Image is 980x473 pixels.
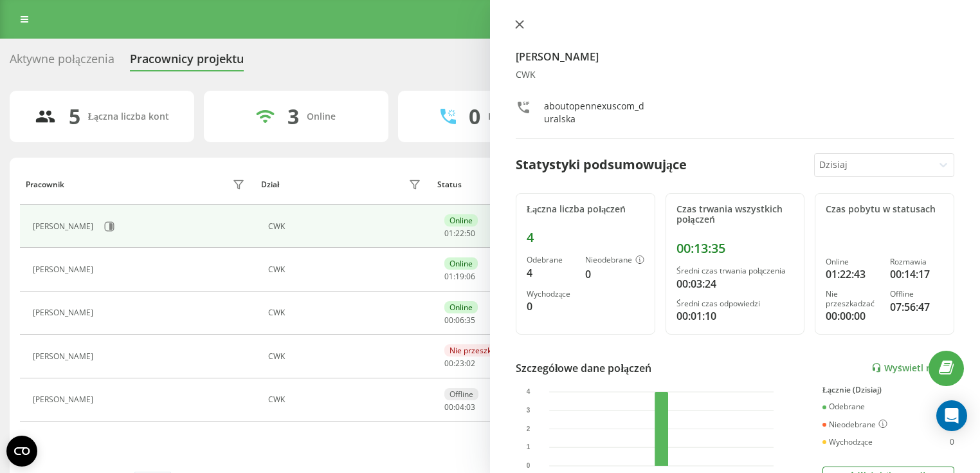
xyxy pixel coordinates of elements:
[455,358,464,369] span: 23
[261,180,279,189] div: Dział
[268,352,424,361] div: CWK
[527,388,531,395] text: 4
[6,436,37,467] button: Open CMP widget
[890,290,943,299] div: Offline
[890,299,943,315] div: 07:56:47
[455,402,464,413] span: 04
[826,257,879,266] div: Online
[444,388,478,400] div: Offline
[488,111,540,122] div: Rozmawiają
[26,180,64,189] div: Pracownik
[287,104,299,129] div: 3
[268,395,424,404] div: CWK
[444,214,478,227] div: Online
[516,49,954,64] h4: [PERSON_NAME]
[676,204,794,226] div: Czas trwania wszystkich połączeń
[10,52,114,72] div: Aktywne połączenia
[444,358,453,369] span: 00
[871,362,954,373] a: Wyświetl raport
[676,299,794,308] div: Średni czas odpowiedzi
[826,204,943,215] div: Czas pobytu w statusach
[307,111,336,122] div: Online
[444,402,453,413] span: 00
[936,400,967,431] div: Open Intercom Messenger
[516,360,651,376] div: Szczegółowe dane połączeń
[527,204,644,215] div: Łączna liczba połączeń
[466,315,475,326] span: 35
[822,385,954,394] div: Łącznie (Dzisiaj)
[444,228,453,239] span: 01
[466,228,475,239] span: 50
[466,402,475,413] span: 03
[33,308,96,317] div: [PERSON_NAME]
[268,308,424,317] div: CWK
[69,104,80,129] div: 5
[516,70,954,80] div: CWK
[33,352,96,361] div: [PERSON_NAME]
[444,272,475,281] div: : :
[527,230,644,245] div: 4
[676,266,794,275] div: Średni czas trwania połączenia
[822,420,887,430] div: Nieodebrane
[444,403,475,412] div: : :
[444,344,518,357] div: Nie przeszkadzać
[826,266,879,282] div: 01:22:43
[33,265,96,274] div: [PERSON_NAME]
[33,222,96,231] div: [PERSON_NAME]
[676,308,794,324] div: 00:01:10
[268,265,424,274] div: CWK
[890,257,943,266] div: Rozmawia
[437,180,462,189] div: Status
[676,276,794,292] div: 00:03:24
[890,266,943,282] div: 00:14:17
[585,266,644,282] div: 0
[527,443,531,450] text: 1
[822,402,865,411] div: Odebrane
[444,359,475,368] div: : :
[444,301,478,313] div: Online
[527,265,575,281] div: 4
[455,315,464,326] span: 06
[516,155,687,174] div: Statystyki podsumowujące
[527,407,531,414] text: 3
[444,229,475,238] div: : :
[826,308,879,324] div: 00:00:00
[455,228,464,239] span: 22
[455,271,464,282] span: 19
[527,299,575,314] div: 0
[466,358,475,369] span: 02
[130,52,244,72] div: Pracownicy projektu
[544,100,645,125] div: aboutopennexuscom_duralska
[822,438,873,447] div: Wychodzące
[466,271,475,282] span: 06
[444,271,453,282] span: 01
[469,104,480,129] div: 0
[950,438,954,447] div: 0
[527,425,531,432] text: 2
[585,255,644,266] div: Nieodebrane
[527,462,531,469] text: 0
[88,111,169,122] div: Łączna liczba kont
[527,255,575,264] div: Odebrane
[676,241,794,256] div: 00:13:35
[826,290,879,308] div: Nie przeszkadzać
[444,257,478,270] div: Online
[444,316,475,325] div: : :
[527,290,575,299] div: Wychodzące
[33,395,96,404] div: [PERSON_NAME]
[268,222,424,231] div: CWK
[444,315,453,326] span: 00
